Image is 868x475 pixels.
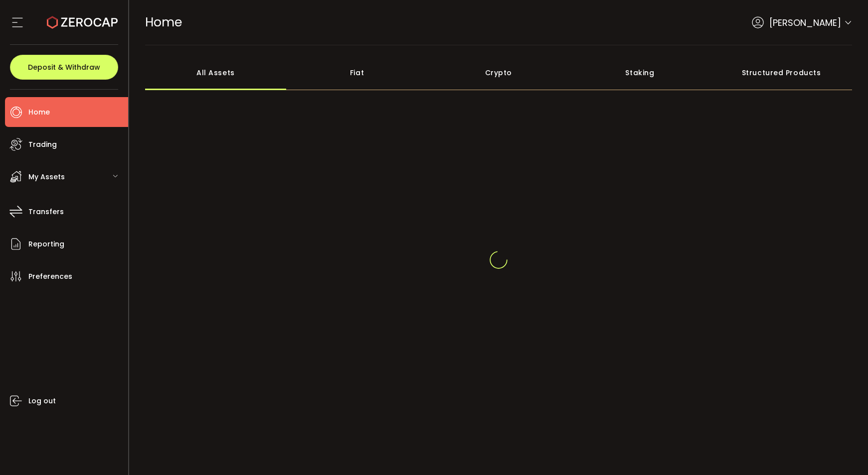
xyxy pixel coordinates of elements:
span: Deposit & Withdraw [28,64,100,71]
span: Home [145,13,182,31]
span: Home [28,105,50,119]
button: Deposit & Withdraw [10,55,118,80]
span: My Assets [28,170,65,184]
span: Transfers [28,205,64,219]
span: Preferences [28,269,72,284]
span: Trading [28,137,57,152]
div: Structured Products [710,55,852,90]
div: Fiat [286,55,428,90]
span: Log out [28,394,56,408]
div: Staking [569,55,711,90]
div: All Assets [145,55,287,90]
span: [PERSON_NAME] [769,16,841,29]
div: Crypto [428,55,569,90]
span: Reporting [28,237,64,251]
